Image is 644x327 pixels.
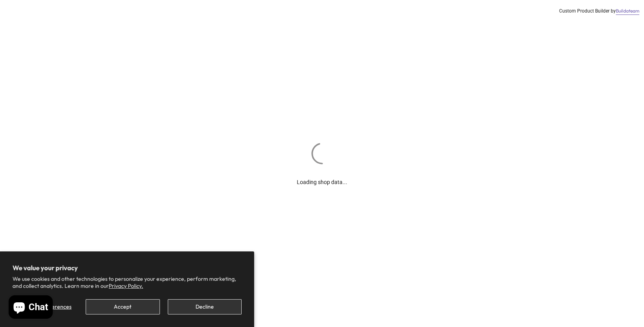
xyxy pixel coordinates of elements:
[109,282,143,289] a: Privacy Policy.
[168,299,242,314] button: Decline
[13,275,242,289] p: We use cookies and other technologies to personalize your experience, perform marketing, and coll...
[559,8,639,14] div: Custom Product Builder by
[297,166,347,186] div: Loading shop data...
[86,299,160,314] button: Accept
[6,295,55,321] inbox-online-store-chat: Shopify online store chat
[616,8,639,14] a: Buildateam
[13,264,242,272] h2: We value your privacy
